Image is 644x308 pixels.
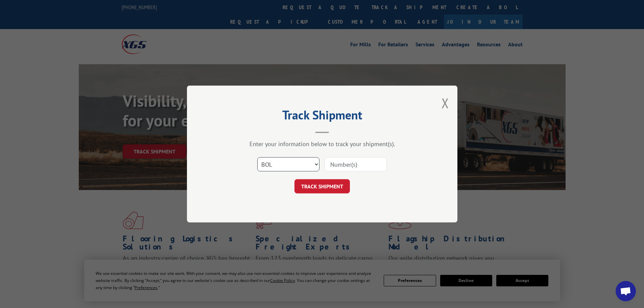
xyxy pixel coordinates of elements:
div: Enter your information below to track your shipment(s). [221,140,424,148]
button: TRACK SHIPMENT [294,179,350,193]
div: Open chat [616,281,636,301]
h2: Track Shipment [221,110,424,123]
input: Number(s) [325,157,387,171]
button: Close modal [442,94,449,112]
